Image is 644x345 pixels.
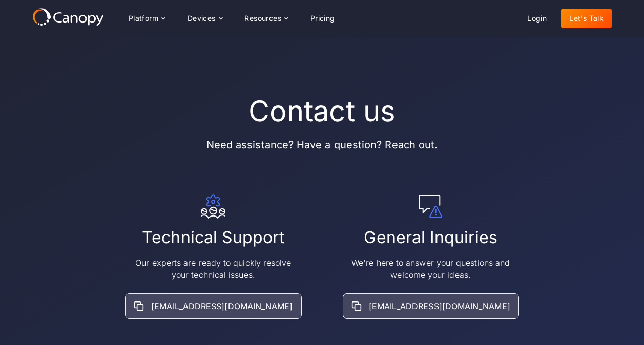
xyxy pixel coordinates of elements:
[369,300,510,312] div: [EMAIL_ADDRESS][DOMAIN_NAME]
[188,15,216,22] div: Devices
[131,256,295,281] p: Our experts are ready to quickly resolve your technical issues.
[519,9,555,28] a: Login
[236,8,296,29] div: Resources
[244,15,281,22] div: Resources
[151,300,293,312] div: [EMAIL_ADDRESS][DOMAIN_NAME]
[349,256,513,281] p: We're here to answer your questions and welcome your ideas.
[364,227,497,248] h2: General Inquiries
[179,8,231,29] div: Devices
[561,9,612,28] a: Let's Talk
[120,8,173,29] div: Platform
[142,227,284,248] h2: Technical Support
[248,94,396,128] h1: Contact us
[302,9,343,28] a: Pricing
[206,137,438,153] p: Need assistance? Have a question? Reach out.
[129,15,158,22] div: Platform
